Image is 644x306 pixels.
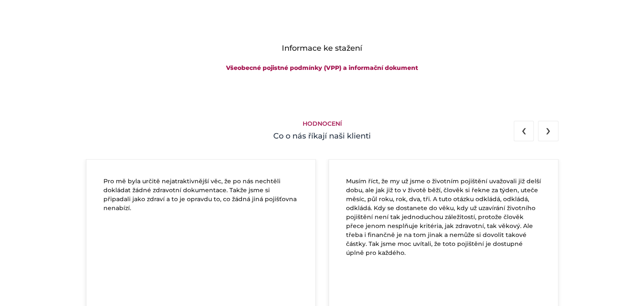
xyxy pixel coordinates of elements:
span: Previous [521,120,527,140]
a: Všeobecné pojistné podmínky (VPP) a informační dokument [226,64,418,72]
p: Musím říct, že my už jsme o životním pojištění uvažovali již delší dobu, ale jak již to v životě ... [346,176,541,257]
h4: Co o nás říkají naši klienti [86,130,558,142]
h4: Informace ke stažení [86,43,558,54]
h5: Hodnocení [86,120,558,127]
span: Next [546,120,551,140]
p: Pro mě byla určitě nejatraktivnější věc, že po nás nechtěli dokládat žádné zdravotní dokumentace.... [103,176,298,212]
